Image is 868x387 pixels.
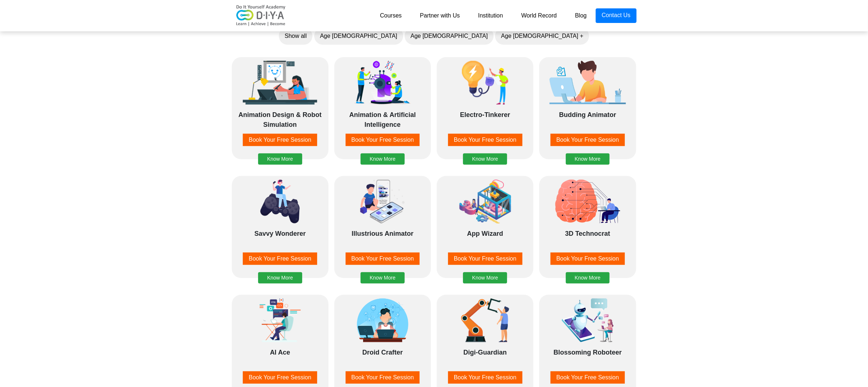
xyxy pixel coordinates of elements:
button: Age [DEMOGRAPHIC_DATA] [405,27,494,45]
button: Book Your Free Session [346,134,420,146]
a: Know More [258,266,302,272]
a: Know More [258,147,302,153]
button: Book Your Free Session [448,134,522,146]
a: Blog [566,8,596,23]
button: Know More [463,153,507,165]
a: Know More [566,266,610,272]
button: Book Your Free Session [346,371,420,384]
a: Institution [469,8,512,23]
a: Book Your Free Session [338,253,427,265]
button: Book Your Free Session [346,253,420,265]
button: Book Your Free Session [550,134,625,146]
button: Know More [463,272,507,284]
button: Know More [258,153,302,165]
a: Know More [361,266,405,272]
img: logo-v2.png [232,5,290,27]
button: Show all [279,27,312,45]
div: Electro-Tinkerer [440,110,530,128]
button: Book Your Free Session [243,134,317,146]
button: Book Your Free Session [448,253,522,265]
a: Book Your Free Session [440,253,530,265]
button: Know More [566,153,610,165]
a: Book Your Free Session [236,134,325,146]
button: Know More [258,272,302,284]
a: Book Your Free Session [236,371,325,384]
a: World Record [512,8,566,23]
div: Budding Animator [543,110,632,128]
a: Book Your Free Session [543,371,632,384]
div: Droid Crafter [338,348,427,366]
a: Know More [361,147,405,153]
a: Book Your Free Session [338,371,427,384]
div: Animation & Artificial Intelligence [338,110,427,128]
a: Book Your Free Session [543,134,632,146]
a: Book Your Free Session [338,134,427,146]
a: Know More [463,147,507,153]
button: Know More [361,153,405,165]
div: Savvy Wonderer [236,229,325,247]
div: Illustrious Animator [338,229,427,247]
div: Blossoming Roboteer [543,348,632,366]
div: 3D Technocrat [543,229,632,247]
div: App Wizard [440,229,530,247]
button: Know More [566,272,610,284]
button: Book Your Free Session [550,253,625,265]
a: Book Your Free Session [440,371,530,384]
a: Courses [371,8,411,23]
a: Know More [463,266,507,272]
a: Book Your Free Session [543,253,632,265]
button: Know More [361,272,405,284]
button: Age [DEMOGRAPHIC_DATA] + [495,27,589,45]
a: Know More [566,147,610,153]
a: Contact Us [596,8,636,23]
button: Age [DEMOGRAPHIC_DATA] [314,27,403,45]
div: AI Ace [236,348,325,366]
a: Book Your Free Session [440,134,530,146]
a: Book Your Free Session [236,253,325,265]
button: Book Your Free Session [243,253,317,265]
button: Book Your Free Session [448,371,522,384]
button: Book Your Free Session [550,371,625,384]
div: Animation Design & Robot Simulation [236,110,325,128]
a: Partner with Us [411,8,469,23]
button: Book Your Free Session [243,371,317,384]
div: Digi-Guardian [440,348,530,366]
